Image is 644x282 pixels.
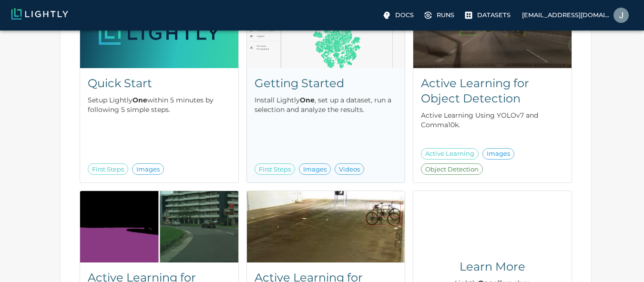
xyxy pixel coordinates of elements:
span: Images [133,165,164,174]
b: One [133,96,147,104]
span: Object Detection [421,165,482,174]
img: Lightly [11,8,68,20]
span: Active Learning [421,149,478,159]
p: Datasets [477,10,511,20]
b: One [300,96,315,104]
h5: Quick Start [88,76,231,91]
span: First Steps [255,165,295,174]
img: Active Learning for Videos [247,191,405,262]
img: Junaid Ahmed [613,8,629,23]
p: [EMAIL_ADDRESS][DOMAIN_NAME] [522,10,610,20]
span: First Steps [88,165,128,174]
p: Active Learning Using YOLOv7 and Comma10k. [421,111,564,130]
span: Videos [335,165,364,174]
p: Docs [395,10,414,20]
a: Please complete one of our getting started guides to active the full UI [421,8,458,23]
span: Images [299,165,330,174]
p: Setup Lightly within 5 minutes by following 5 simple steps. [88,95,231,114]
p: Install Lightly , set up a dataset, run a selection and analyze the results. [255,95,398,114]
img: Active Learning for Semantic Segmentation [80,191,238,262]
p: Runs [437,10,454,20]
a: Please complete one of our getting started guides to active the full UI [462,8,514,23]
h5: Active Learning for Object Detection [421,76,564,106]
h5: Getting Started [255,76,398,91]
h5: Learn More [436,259,549,274]
span: Images [483,149,514,159]
label: Docs [380,8,418,23]
label: [EMAIL_ADDRESS][DOMAIN_NAME]Junaid Ahmed [518,5,633,26]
